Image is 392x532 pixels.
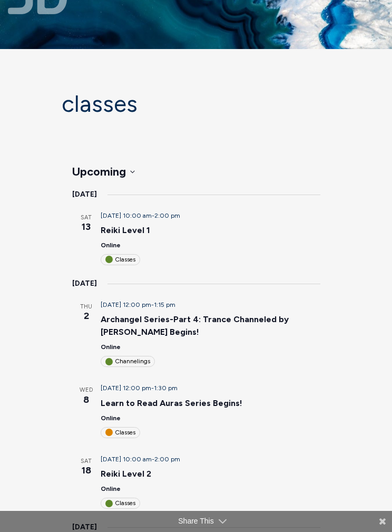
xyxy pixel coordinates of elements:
span: [DATE] 12:00 pm [101,301,151,308]
time: [DATE] [72,278,97,290]
time: - [101,212,180,219]
span: 2:00 pm [154,456,180,463]
a: Reiki Level 2 [101,469,151,479]
a: Reiki Level 1 [101,225,150,236]
div: Channelings [101,356,155,367]
time: - [101,301,175,308]
div: Classes [101,427,140,438]
span: [DATE] 10:00 am [101,456,152,463]
div: Classes [101,254,140,265]
span: 13 [72,220,101,234]
a: Archangel Series-Part 4: Trance Channeled by [PERSON_NAME] Begins! [101,314,289,337]
a: Learn to Read Auras Series Begins! [101,398,242,409]
span: Online [101,485,121,492]
span: Wed [72,386,101,395]
span: [DATE] 12:00 pm [101,384,151,392]
time: [DATE] [72,189,97,201]
time: - [101,384,178,392]
span: Sat [72,457,101,466]
span: 8 [72,393,101,407]
span: [DATE] 10:00 am [101,212,152,219]
span: Online [101,414,121,422]
span: 2:00 pm [154,212,180,219]
span: Upcoming [72,165,126,179]
button: Upcoming [72,163,135,180]
span: Online [101,241,121,249]
span: Sat [72,214,101,223]
span: Online [101,343,121,351]
div: Classes [101,498,140,509]
time: - [101,456,180,463]
span: 1:15 pm [154,301,175,308]
span: 18 [72,463,101,478]
span: 1:30 pm [154,384,178,392]
span: Thu [72,303,101,312]
span: 2 [72,309,101,323]
h1: Classes [62,91,330,117]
